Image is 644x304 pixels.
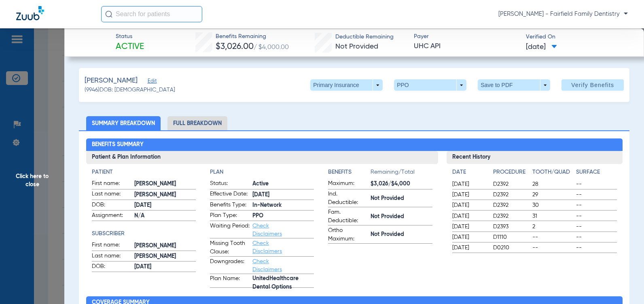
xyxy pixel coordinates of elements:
[328,168,371,179] app-breakdown-title: Benefits
[604,265,644,304] iframe: Chat Widget
[210,190,250,200] span: Effective Date:
[532,233,573,241] span: --
[371,194,432,203] span: Not Provided
[92,230,196,238] h4: Subscriber
[335,33,394,41] span: Deductible Remaining
[134,242,196,250] span: [PERSON_NAME]
[414,41,519,51] span: UHC API
[371,180,432,188] span: $3,026/$4,000
[532,244,573,252] span: --
[452,223,486,231] span: [DATE]
[252,279,314,287] span: UnitedHealthcare Dental Options
[576,168,617,179] app-breakdown-title: Surface
[210,239,250,256] span: Missing Tooth Clause:
[210,274,250,287] span: Plan Name:
[134,191,196,199] span: [PERSON_NAME]
[216,32,289,41] span: Benefits Remaining
[452,212,486,220] span: [DATE]
[452,168,486,179] app-breakdown-title: Date
[452,191,486,199] span: [DATE]
[414,32,519,41] span: Payer
[452,168,486,176] h4: Date
[452,201,486,209] span: [DATE]
[493,233,530,241] span: D1110
[134,180,196,188] span: [PERSON_NAME]
[452,244,486,252] span: [DATE]
[335,43,378,50] span: Not Provided
[167,116,227,130] li: Full Breakdown
[210,168,314,176] h4: Plan
[116,41,144,53] span: Active
[85,86,175,94] span: (9946) DOB: [DEMOGRAPHIC_DATA]
[571,82,614,88] span: Verify Benefits
[328,208,368,225] span: Fam. Deductible:
[92,241,131,251] span: First name:
[526,42,557,52] span: [DATE]
[92,252,131,261] span: Last name:
[493,168,530,176] h4: Procedure
[371,230,432,239] span: Not Provided
[216,43,254,51] span: $3,026.00
[532,191,573,199] span: 29
[252,201,314,210] span: In-Network
[328,168,371,176] h4: Benefits
[86,151,438,164] h3: Patient & Plan Information
[576,168,617,176] h4: Surface
[105,11,112,18] img: Search Icon
[252,240,282,254] a: Check Disclaimers
[576,233,617,241] span: --
[498,10,628,18] span: [PERSON_NAME] - Fairfield Family Dentistry
[532,201,573,209] span: 30
[452,180,486,188] span: [DATE]
[85,76,138,86] span: [PERSON_NAME]
[210,201,250,210] span: Benefits Type:
[532,223,573,231] span: 2
[576,180,617,188] span: --
[210,179,250,189] span: Status:
[252,191,314,199] span: [DATE]
[561,79,624,91] button: Verify Benefits
[493,212,530,220] span: D2392
[532,212,573,220] span: 31
[116,32,144,41] span: Status
[328,190,368,207] span: Ind. Deductible:
[576,223,617,231] span: --
[252,180,314,188] span: Active
[252,223,282,237] a: Check Disclaimers
[576,244,617,252] span: --
[371,213,432,221] span: Not Provided
[478,79,550,91] button: Save to PDF
[254,44,289,51] span: / $4,000.00
[532,168,573,179] app-breakdown-title: Tooth/Quad
[148,78,155,86] span: Edit
[452,233,486,241] span: [DATE]
[92,201,131,210] span: DOB:
[328,179,368,189] span: Maximum:
[493,191,530,199] span: D2392
[86,138,623,151] h2: Benefits Summary
[576,212,617,220] span: --
[134,201,196,210] span: [DATE]
[16,6,44,20] img: Zuub Logo
[92,211,131,221] span: Assignment:
[493,201,530,209] span: D2392
[92,179,131,189] span: First name:
[493,168,530,179] app-breakdown-title: Procedure
[101,6,202,22] input: Search for patients
[493,244,530,252] span: D0210
[532,180,573,188] span: 28
[92,190,131,200] span: Last name:
[134,212,196,220] span: N/A
[328,226,368,243] span: Ortho Maximum:
[210,257,250,274] span: Downgrades:
[92,262,131,272] span: DOB:
[210,222,250,238] span: Waiting Period:
[252,212,314,220] span: PPO
[493,223,530,231] span: D2393
[371,168,432,179] span: Remaining/Total
[252,259,282,272] a: Check Disclaimers
[532,168,573,176] h4: Tooth/Quad
[92,168,196,176] h4: Patient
